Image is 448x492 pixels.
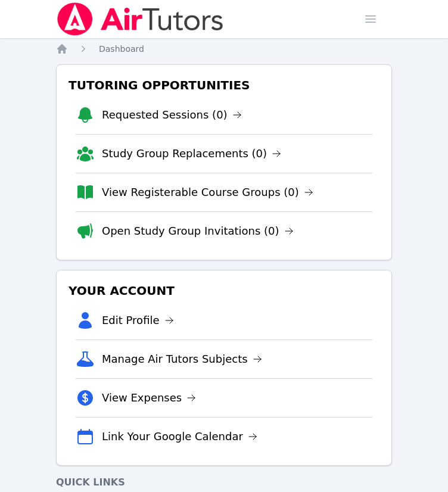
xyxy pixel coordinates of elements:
a: Open Study Group Invitations (0) [102,223,294,239]
span: Dashboard [99,44,144,54]
h3: Your Account [66,280,382,301]
nav: Breadcrumb [56,43,392,55]
a: Edit Profile [102,312,174,329]
h4: Quick Links [56,475,392,490]
h3: Tutoring Opportunities [66,74,382,96]
a: Manage Air Tutors Subjects [102,351,262,368]
a: View Expenses [102,390,196,406]
img: Air Tutors [56,2,225,36]
a: Dashboard [99,43,144,55]
a: View Registerable Course Groups (0) [102,184,313,201]
a: Link Your Google Calendar [102,428,257,445]
a: Study Group Replacements (0) [102,145,281,162]
a: Requested Sessions (0) [102,107,242,123]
